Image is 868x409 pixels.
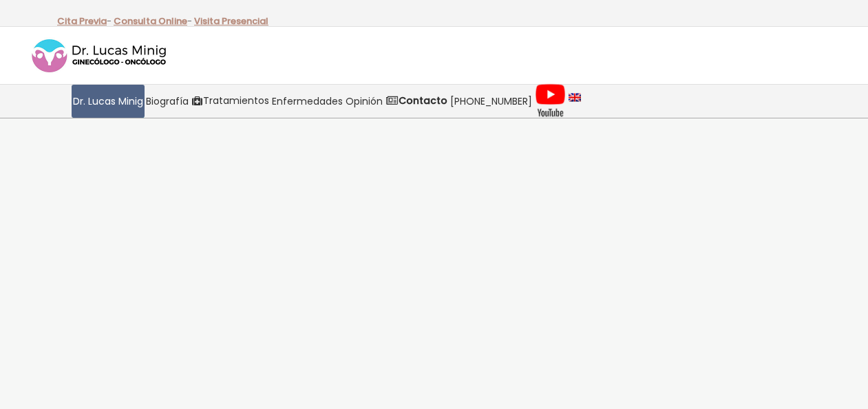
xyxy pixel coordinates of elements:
[567,85,582,118] a: language english
[73,94,143,109] span: Dr. Lucas Minig
[449,85,533,118] a: [PHONE_NUMBER]
[72,85,145,118] a: Dr. Lucas Minig
[384,85,449,118] a: Contacto
[344,85,384,118] a: Opinión
[535,84,566,118] img: Videos Youtube Ginecología
[194,14,268,28] a: Visita Presencial
[450,94,532,109] span: [PHONE_NUMBER]
[190,85,271,118] a: Tratamientos
[203,93,269,109] span: Tratamientos
[57,12,112,30] p: -
[114,12,192,30] p: -
[271,85,344,118] a: Enfermedades
[146,94,189,109] span: Biografía
[145,85,190,118] a: Biografía
[399,94,447,107] strong: Contacto
[57,14,107,28] a: Cita Previa
[533,85,567,118] a: Videos Youtube Ginecología
[114,14,187,28] a: Consulta Online
[272,94,343,109] span: Enfermedades
[346,94,383,109] span: Opinión
[569,94,581,102] img: language english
